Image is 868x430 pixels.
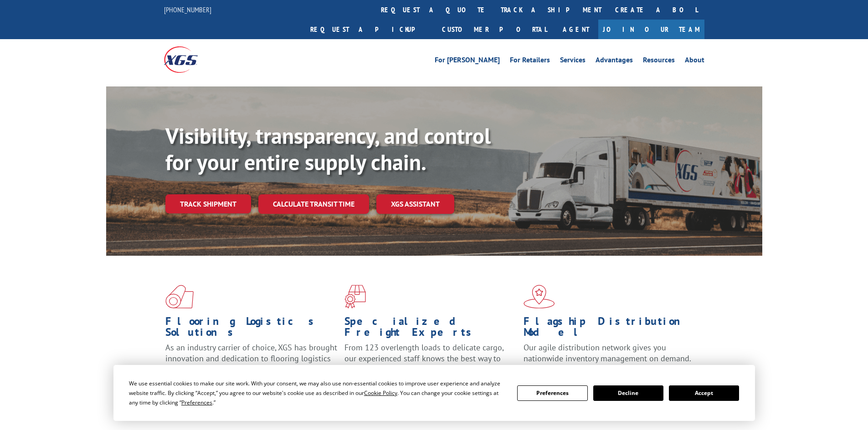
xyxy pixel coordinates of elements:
button: Accept [669,385,739,401]
img: xgs-icon-focused-on-flooring-red [344,285,366,309]
h1: Flagship Distribution Model [524,316,696,342]
a: For Retailers [510,56,550,66]
h1: Specialized Freight Experts [344,316,517,342]
img: xgs-icon-total-supply-chain-intelligence-red [165,285,194,309]
span: Our agile distribution network gives you nationwide inventory management on demand. [524,342,691,364]
a: [PHONE_NUMBER] [164,5,211,14]
img: xgs-icon-flagship-distribution-model-red [524,285,555,309]
a: Calculate transit time [258,194,369,214]
a: Track shipment [165,194,251,213]
a: Request a pickup [303,20,435,39]
b: Visibility, transparency, and control for your entire supply chain. [165,121,491,176]
span: As an industry carrier of choice, XGS has brought innovation and dedication to flooring logistics... [165,342,337,374]
button: Preferences [517,385,587,401]
div: Cookie Consent Prompt [113,365,755,421]
p: From 123 overlength loads to delicate cargo, our experienced staff knows the best way to move you... [344,342,517,383]
a: Resources [643,56,675,66]
a: About [685,56,704,66]
button: Decline [593,385,663,401]
h1: Flooring Logistics Solutions [165,316,338,342]
span: Cookie Policy [364,389,397,397]
a: Services [560,56,586,66]
a: Agent [554,20,598,39]
a: XGS ASSISTANT [376,194,454,214]
a: Customer Portal [435,20,554,39]
div: We use essential cookies to make our site work. With your consent, we may also use non-essential ... [129,379,506,407]
span: Preferences [181,399,212,406]
a: Advantages [596,56,633,66]
a: Join Our Team [598,20,704,39]
a: For [PERSON_NAME] [435,56,500,66]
